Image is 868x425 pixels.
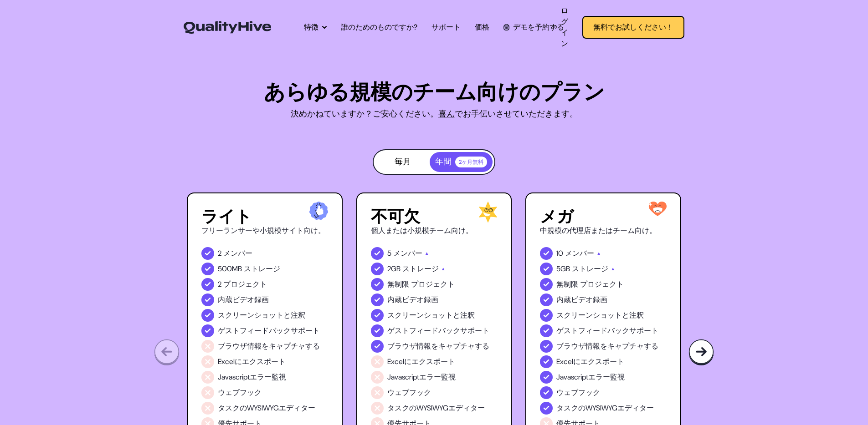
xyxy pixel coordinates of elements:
font: Javascriptエラー監視 [218,372,286,382]
font: ゲストフィードバックサポート [218,326,320,335]
font: 内蔵ビデオ録画 [218,295,269,304]
font: スクリーンショットと注釈 [556,310,644,320]
font: ブラウザ情報をキャプチャする [556,341,658,351]
font: 決めかねていますか？ご安心ください。 [291,109,438,118]
font: 無制限 [556,279,578,289]
font: ログイン [561,6,568,48]
font: Excelにエクスポート [387,357,455,366]
font: ▲ [441,266,446,272]
font: 中規模の代理店またはチーム向け。 [540,226,657,235]
font: 毎月 [395,157,411,167]
font: ▲ [425,250,429,256]
font: 誰のためのものですか? [341,22,417,32]
font: メガ [540,207,574,227]
font: プロジェクト [411,279,455,289]
a: サポート [431,22,461,33]
font: 5GB [556,264,570,273]
font: 不可欠 [371,207,420,227]
font: ストレージ [402,264,439,273]
font: 2 [218,248,221,258]
font: サポート [431,22,461,32]
img: QualityHiveのデモを予約する [503,24,509,30]
font: ゲストフィードバックサポート [556,326,658,335]
font: デモを予約する [513,22,564,32]
a: デモを予約する [503,22,564,33]
font: タスクのWYSIWYGエディター [556,403,654,413]
font: 500MB [218,264,242,273]
font: Excelにエクスポート [556,357,624,366]
font: スクリーンショットと注釈 [387,310,475,320]
font: ストレージ [244,264,280,273]
img: バグ追跡ツール [688,339,714,366]
font: フリーランサーや小規模サイト向け。 [201,226,325,235]
a: ログイン [555,5,573,49]
font: ウェブフック [218,388,262,397]
font: ブラウザ情報をキャプチャする [387,341,489,351]
font: あらゆる規模のチーム向けのプラン [264,80,605,106]
font: 内蔵ビデオ録画 [556,295,607,304]
font: メンバー [393,248,422,258]
font: 内蔵ビデオ録画 [387,295,438,304]
font: プロジェクト [223,279,267,289]
font: スクリーンショットと注釈 [218,310,305,320]
a: 価格 [475,22,489,33]
font: ライト [201,207,252,227]
font: Excelにエクスポート [218,357,286,366]
font: 2ヶ月無料 [459,158,483,166]
font: プロジェクト [580,279,624,289]
font: 無制限 [387,279,409,289]
font: Javascriptエラー監視 [387,372,456,382]
font: 2 [218,279,221,289]
font: 10 [556,248,563,258]
a: 特徴 [304,22,327,33]
font: 価格 [475,22,489,32]
font: ウェブフック [387,388,431,397]
font: 個人または小規模チーム向け。 [371,226,473,235]
font: ▲ [596,250,601,256]
font: ウェブフック [556,388,600,397]
font: 特徴 [304,22,318,32]
a: 喜ん [438,109,455,118]
font: メンバー [565,248,594,258]
font: 無料でお試しください！ [593,23,673,31]
img: QualityHive - バグ追跡ツール [184,21,271,34]
font: ブラウザ情報をキャプチャする [218,341,320,351]
font: ストレージ [572,264,608,273]
font: でお手伝いさせていただきます。 [455,109,578,118]
font: Javascriptエラー監視 [556,372,625,382]
button: 無料でお試しください！ [582,16,684,39]
font: タスクのWYSIWYGエディター [387,403,485,413]
a: 誰のためのものですか? [341,22,417,33]
font: 年間 [435,157,452,167]
font: ▲ [611,266,615,272]
font: ゲストフィードバックサポート [387,326,489,335]
font: タスクのWYSIWYGエディター [218,403,315,413]
font: メンバー [223,248,252,258]
font: 5 [387,248,391,258]
font: 2GB [387,264,401,273]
